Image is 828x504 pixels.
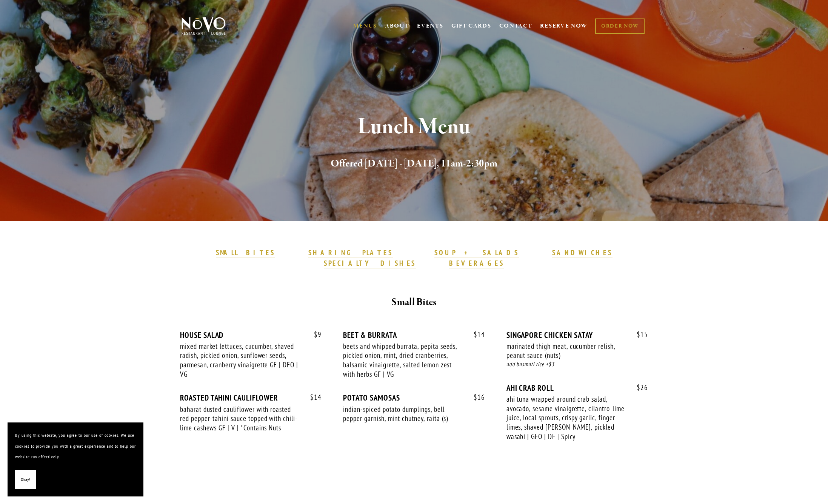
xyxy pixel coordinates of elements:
div: marinated thigh meat, cucumber relish, peanut sauce (nuts) [506,342,626,360]
span: 14 [303,393,322,402]
img: Novo Restaurant &amp; Lounge [180,17,227,35]
div: POTATO SAMOSAS [343,393,485,402]
button: Okay! [15,470,36,489]
div: ahi tuna wrapped around crab salad, avocado, sesame vinaigrette, cilantro-lime juice, local sprou... [506,395,626,441]
div: beets and whipped burrata, pepita seeds, pickled onion, mint, dried cranberries, balsamic vinaigr... [343,342,463,379]
span: Okay! [21,474,30,485]
a: RESERVE NOW [540,19,588,33]
a: SHARING PLATES [308,248,393,258]
strong: BEVERAGES [449,259,504,268]
div: add basmati rice +$3 [506,360,648,369]
a: SANDWICHES [552,248,613,258]
div: HOUSE SALAD [180,330,322,340]
a: EVENTS [417,22,443,30]
a: CONTACT [499,19,533,33]
strong: SHARING PLATES [308,248,393,257]
a: SPECIALTY DISHES [324,259,416,268]
div: SINGAPORE CHICKEN SATAY [506,330,648,340]
a: MENUS [353,22,377,30]
a: GIFT CARDS [451,19,491,33]
h1: Lunch Menu [194,115,634,139]
span: $ [637,383,640,392]
span: $ [637,330,640,339]
span: 16 [466,393,485,402]
a: SOUP + SALADS [434,248,519,258]
span: 26 [629,383,648,392]
a: BEVERAGES [449,259,504,268]
h2: Offered [DATE] - [DATE], 11am-2:30pm [194,156,634,172]
div: indian-spiced potato dumplings, bell pepper garnish, mint chutney, raita (s) [343,405,463,423]
span: $ [474,330,477,339]
div: BEET & BURRATA [343,330,485,340]
div: mixed market lettuces, cucumber, shaved radish, pickled onion, sunflower seeds, parmesan, cranber... [180,342,300,379]
a: ORDER NOW [595,18,645,34]
p: By using this website, you agree to our use of cookies. We use cookies to provide you with a grea... [15,430,136,462]
div: ROASTED TAHINI CAULIFLOWER [180,393,322,402]
div: AHI CRAB ROLL [506,383,648,393]
strong: SANDWICHES [552,248,613,257]
div: baharat dusted cauliflower with roasted red pepper-tahini sauce topped with chili-lime cashews GF... [180,405,300,433]
span: 9 [306,330,322,339]
span: 14 [466,330,485,339]
strong: SOUP + SALADS [434,248,519,257]
span: 15 [629,330,648,339]
strong: SMALL BITES [216,248,275,257]
strong: SPECIALTY DISHES [324,259,416,268]
span: $ [310,393,314,402]
a: ABOUT [385,22,409,30]
strong: Small Bites [391,296,436,309]
a: SMALL BITES [216,248,275,258]
span: $ [314,330,318,339]
span: $ [474,393,477,402]
section: Cookie banner [8,422,143,496]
